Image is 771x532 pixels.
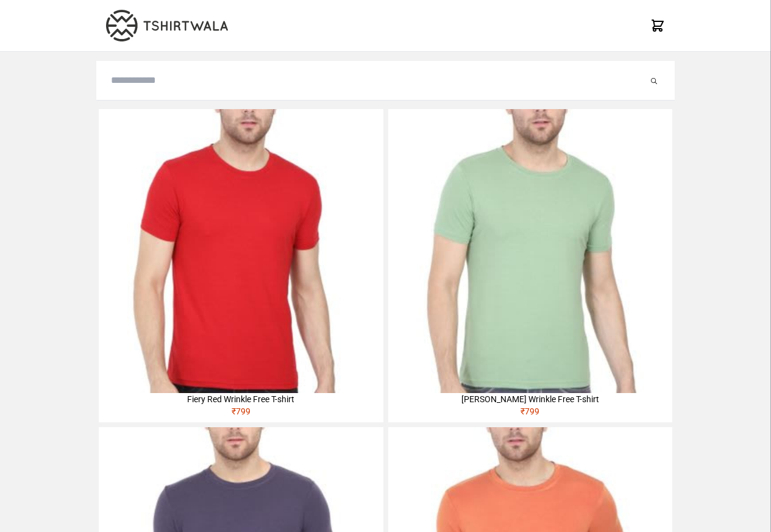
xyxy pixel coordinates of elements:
[99,109,383,422] a: Fiery Red Wrinkle Free T-shirt₹799
[388,405,672,422] div: ₹ 799
[99,393,383,405] div: Fiery Red Wrinkle Free T-shirt
[99,109,383,393] img: 4M6A2225-320x320.jpg
[99,405,383,422] div: ₹ 799
[388,109,672,393] img: 4M6A2211-320x320.jpg
[388,109,672,422] a: [PERSON_NAME] Wrinkle Free T-shirt₹799
[388,393,672,405] div: [PERSON_NAME] Wrinkle Free T-shirt
[106,10,228,41] img: TW-LOGO-400-104.png
[648,73,660,88] button: Submit your search query.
